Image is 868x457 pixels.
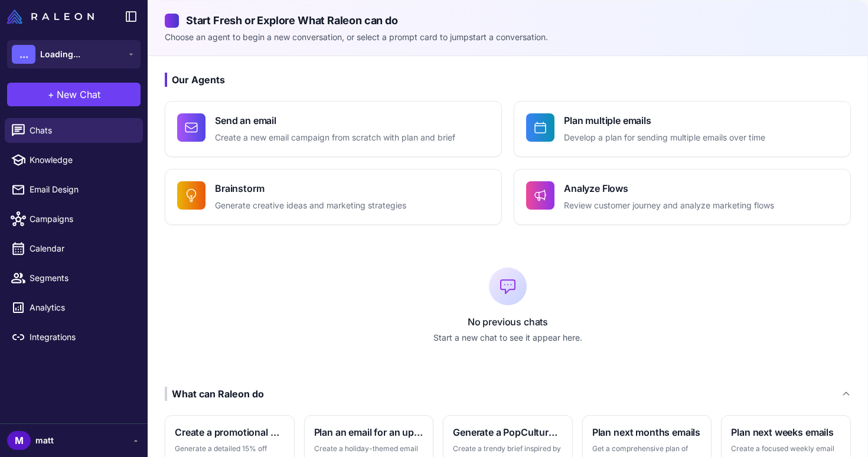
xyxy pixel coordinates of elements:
span: Knowledge [30,154,133,167]
img: Raleon Logo [7,9,94,24]
h4: Send an email [215,113,455,128]
p: No previous chats [165,315,851,329]
a: Analytics [5,295,143,320]
span: Calendar [30,242,133,255]
a: Knowledge [5,148,143,172]
button: BrainstormGenerate creative ideas and marketing strategies [165,169,502,225]
button: +New Chat [7,83,141,106]
span: Campaigns [30,213,133,226]
h4: Brainstorm [215,181,406,195]
span: Analytics [30,301,133,314]
a: Integrations [5,325,143,350]
h2: Start Fresh or Explore What Raleon can do [165,12,851,28]
h4: Plan multiple emails [564,113,765,128]
span: Chats [30,124,133,137]
a: Raleon Logo [7,9,99,24]
h3: Our Agents [165,73,851,87]
p: Create a new email campaign from scratch with plan and brief [215,131,455,145]
h3: Generate a PopCulture themed brief [453,425,563,439]
span: Email Design [30,183,133,196]
a: Segments [5,266,143,290]
div: ... [12,45,35,64]
p: Generate creative ideas and marketing strategies [215,199,406,213]
p: Choose an agent to begin a new conversation, or select a prompt card to jumpstart a conversation. [165,31,851,44]
button: Plan multiple emailsDevelop a plan for sending multiple emails over time [514,101,851,157]
span: Integrations [30,331,133,344]
p: Start a new chat to see it appear here. [165,331,851,344]
h3: Plan an email for an upcoming holiday [314,425,424,439]
button: Send an emailCreate a new email campaign from scratch with plan and brief [165,101,502,157]
h4: Analyze Flows [564,181,774,195]
button: Analyze FlowsReview customer journey and analyze marketing flows [514,169,851,225]
a: Email Design [5,177,143,202]
h3: Create a promotional brief and email [175,425,285,439]
span: + [48,87,54,102]
button: ...Loading... [7,40,141,68]
a: Campaigns [5,207,143,231]
span: New Chat [57,87,100,102]
p: Develop a plan for sending multiple emails over time [564,131,765,145]
span: Segments [30,272,133,285]
span: Loading... [40,48,80,61]
h3: Plan next months emails [592,425,702,439]
div: What can Raleon do [165,387,264,401]
a: Chats [5,118,143,143]
a: Calendar [5,236,143,261]
h3: Plan next weeks emails [731,425,841,439]
p: Review customer journey and analyze marketing flows [564,199,774,213]
div: M [7,431,31,450]
span: matt [35,434,54,447]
